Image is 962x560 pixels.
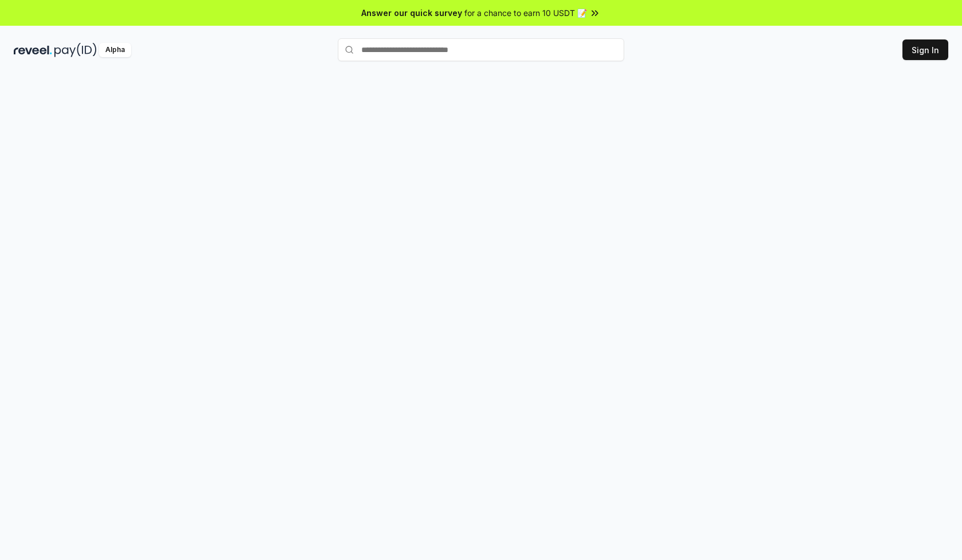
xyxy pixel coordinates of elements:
[99,43,131,57] div: Alpha
[14,43,52,57] img: reveel_dark
[54,43,97,57] img: pay_id
[361,7,462,19] span: Answer our quick survey
[464,7,587,19] span: for a chance to earn 10 USDT 📝
[902,39,948,60] button: Sign In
